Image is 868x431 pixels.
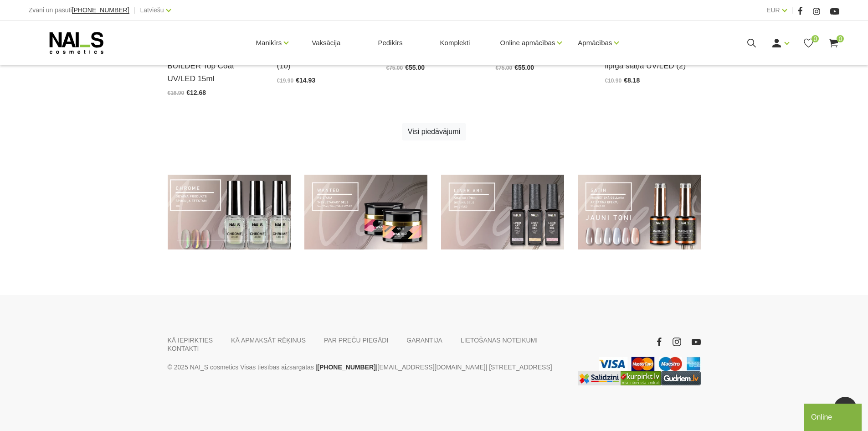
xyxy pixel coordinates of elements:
span: €16.90 [168,90,185,96]
a: [PHONE_NUMBER] [72,7,129,14]
a: EUR [766,5,780,16]
a: Online apmācības [500,25,555,61]
span: €75.00 [496,65,513,71]
span: €19.90 [277,78,294,84]
a: Apmācības [578,25,612,61]
span: | [134,5,136,16]
a: Visi piedāvājumi [402,123,466,140]
span: €75.00 [386,65,403,71]
a: [PHONE_NUMBER] [317,362,375,373]
div: Zvani un pasūti [29,5,129,16]
span: €8.18 [624,77,640,84]
p: © 2025 NAI_S cosmetics Visas tiesības aizsargātas | | | [STREET_ADDRESS] [168,362,564,373]
img: Labākā cena interneta veikalos - Samsung, Cena, iPhone, Mobilie telefoni [578,371,621,385]
span: €55.00 [514,64,534,71]
a: KONTAKTI [168,344,199,353]
span: €14.93 [296,77,315,84]
a: Vaksācija [304,21,348,65]
img: www.gudriem.lv/veikali/lv [661,371,701,385]
span: €10.90 [605,78,622,84]
a: 0 [828,37,839,49]
img: Lielākais Latvijas interneta veikalu preču meklētājs [621,371,661,385]
a: Komplekti [433,21,478,65]
span: €55.00 [405,64,425,71]
a: PAR PREČU PIEGĀDI [324,336,388,344]
span: €12.68 [186,89,206,96]
a: Latviešu [140,5,164,16]
span: 0 [837,35,844,42]
span: 0 [812,35,819,42]
span: | [791,5,793,16]
a: KĀ IEPIRKTIES [168,336,213,344]
a: Pedikīrs [370,21,410,65]
span: [PHONE_NUMBER] [72,6,129,14]
a: LIETOŠANAS NOTEIKUMI [461,336,538,344]
a: [EMAIL_ADDRESS][DOMAIN_NAME] [377,362,485,373]
a: KĀ APMAKSĀT RĒĶINUS [231,336,306,344]
a: https://www.gudriem.lv/veikali/lv [661,371,701,385]
iframe: chat widget [804,402,863,431]
a: Manikīrs [256,25,282,61]
a: Virsējais pārklājums BUILDER Top Coat UV/LED 15ml [168,47,263,85]
a: 0 [803,37,814,49]
a: GARANTIJA [406,336,442,344]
